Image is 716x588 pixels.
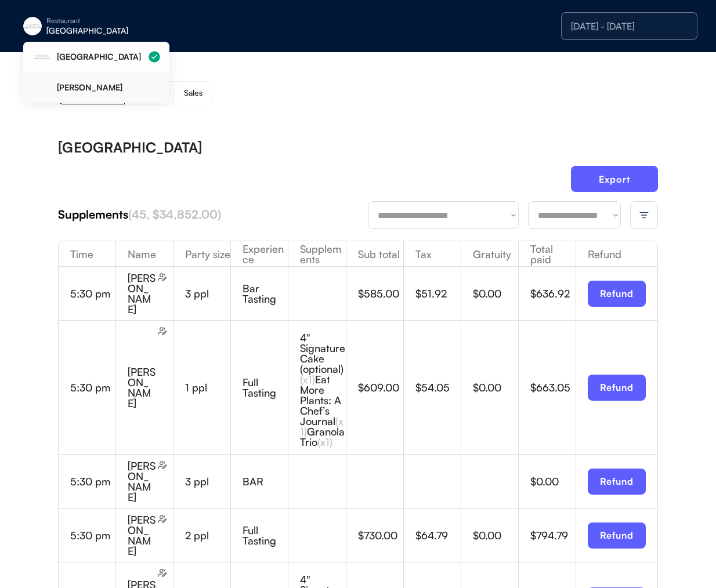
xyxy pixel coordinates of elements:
[158,273,167,282] img: users-edit.svg
[243,377,288,398] div: Full Tasting
[415,288,461,299] div: $51.92
[358,288,403,299] div: $585.00
[576,249,657,259] div: Refund
[288,244,345,264] div: Supplements
[116,249,173,259] div: Name
[184,89,202,97] div: Sales
[185,288,230,299] div: 3 ppl
[530,530,576,540] div: $794.79
[358,530,403,540] div: $730.00
[128,460,156,502] div: [PERSON_NAME]
[58,140,202,154] div: [GEOGRAPHIC_DATA]
[300,415,343,438] font: (x1)
[32,48,51,66] img: eleven-madison-park-new-york-ny-logo-1.jpg
[530,382,576,393] div: $663.05
[461,249,518,259] div: Gratuity
[173,249,230,259] div: Party size
[70,530,115,540] div: 5:30 pm
[300,332,345,447] div: 4" Signature Cake (optional) Eat More Plants: A Chef’s Journal Granola Trio
[519,244,576,264] div: Total paid
[404,249,461,259] div: Tax
[588,375,646,401] button: Refund
[530,476,576,487] div: $0.00
[530,288,576,299] div: $636.92
[128,366,156,408] div: [PERSON_NAME]
[588,522,646,549] button: Refund
[358,382,403,393] div: $609.00
[473,288,518,299] div: $0.00
[46,27,193,35] div: [GEOGRAPHIC_DATA]
[243,525,288,546] div: Full Tasting
[128,207,221,222] font: (45, $34,852.00)
[571,166,658,192] button: Export
[473,530,518,540] div: $0.00
[588,281,646,307] button: Refund
[243,283,288,304] div: Bar Tasting
[346,249,403,259] div: Sub total
[46,17,193,24] div: Restaurant
[70,288,115,299] div: 5:30 pm
[473,382,518,393] div: $0.00
[415,382,461,393] div: $54.05
[158,326,167,336] img: users-edit.svg
[639,210,649,220] img: filter-lines.svg
[317,435,332,448] font: (x1)
[571,21,688,31] div: [DATE] - [DATE]
[158,568,167,578] img: users-edit.svg
[58,206,368,223] div: Supplements
[149,51,160,63] img: Group%2048096198.svg
[70,382,115,393] div: 5:30 pm
[415,530,461,540] div: $64.79
[59,249,115,259] div: Time
[57,53,143,61] div: [GEOGRAPHIC_DATA]
[185,382,230,393] div: 1 ppl
[128,273,156,314] div: [PERSON_NAME]
[158,514,167,524] img: users-edit.svg
[57,84,160,92] div: [PERSON_NAME]
[32,78,51,97] img: yH5BAEAAAAALAAAAAABAAEAAAIBRAA7
[588,469,646,495] button: Refund
[128,514,156,556] div: [PERSON_NAME]
[243,476,288,487] div: BAR
[300,373,315,386] font: (x1)
[231,244,288,264] div: Experience
[23,17,42,35] img: eleven-madison-park-new-york-ny-logo-1.jpg
[70,476,115,487] div: 5:30 pm
[185,530,230,540] div: 2 ppl
[158,460,167,470] img: users-edit.svg
[185,476,230,487] div: 3 ppl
